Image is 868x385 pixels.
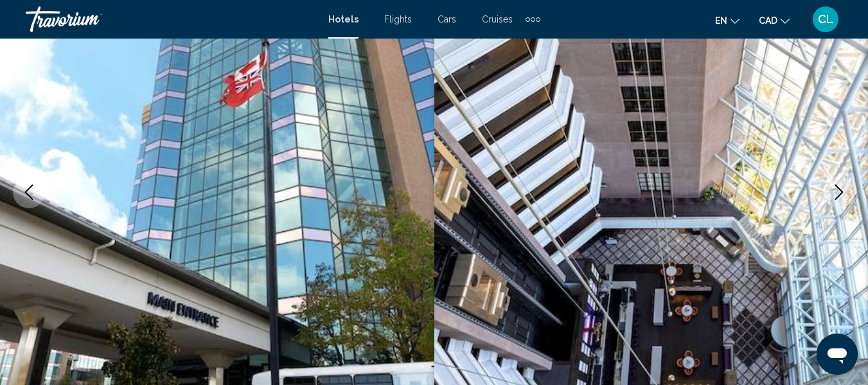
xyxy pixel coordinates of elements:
[526,9,540,30] button: Extra navigation items
[438,14,456,24] a: Cars
[818,13,833,26] span: CL
[482,14,513,24] a: Cruises
[809,6,842,33] button: User Menu
[715,11,740,30] button: Change language
[13,176,45,208] button: Previous image
[26,6,315,32] a: Travorium
[715,15,727,26] span: en
[759,11,790,30] button: Change currency
[384,14,412,24] a: Flights
[759,15,777,26] span: CAD
[328,14,359,24] a: Hotels
[817,334,858,375] iframe: Bouton de lancement de la fenêtre de messagerie
[823,176,855,208] button: Next image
